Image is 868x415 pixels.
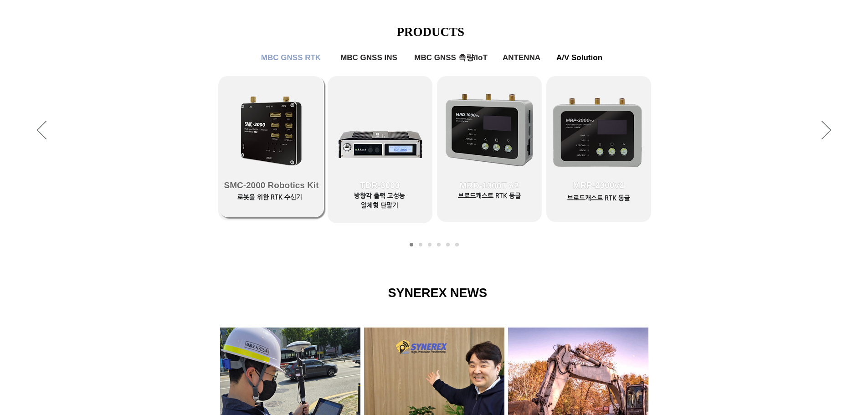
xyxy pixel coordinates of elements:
[503,53,540,62] span: ANTENNA
[224,180,319,190] span: SMC-2000 Robotics Kit
[397,25,465,39] span: PRODUCTS
[499,49,544,67] a: ANTENNA
[546,76,651,217] a: MRP-2000v2
[410,243,413,246] a: MBC GNSS RTK1
[763,376,868,415] iframe: Wix Chat
[255,49,328,67] a: MBC GNSS RTK
[219,76,324,217] a: SMC-2000 Robotics Kit
[388,286,488,300] span: SYNEREX NEWS
[414,52,488,63] span: MBC GNSS 측량/IoT
[437,243,441,246] a: MBC GNSS 측량/IoT
[446,243,450,246] a: ANTENNA
[408,49,494,67] a: MBC GNSS 측량/IoT
[261,53,321,62] span: MBC GNSS RTK
[428,243,431,246] a: MBC GNSS INS
[822,121,831,141] button: 다음
[556,53,602,62] span: A/V Solution
[407,243,462,246] nav: 슬라이드
[550,49,609,67] a: A/V Solution
[340,53,397,62] span: MBC GNSS INS
[37,121,46,141] button: 이전
[335,49,403,67] a: MBC GNSS INS
[455,243,459,246] a: A/V Solution
[460,181,519,191] span: MRD-1000T v2
[437,77,542,218] a: MRD-1000T v2
[573,180,624,190] span: MRP-2000v2
[419,243,422,246] a: MBC GNSS RTK2
[360,180,400,190] span: TDR-3000
[328,76,432,217] a: TDR-3000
